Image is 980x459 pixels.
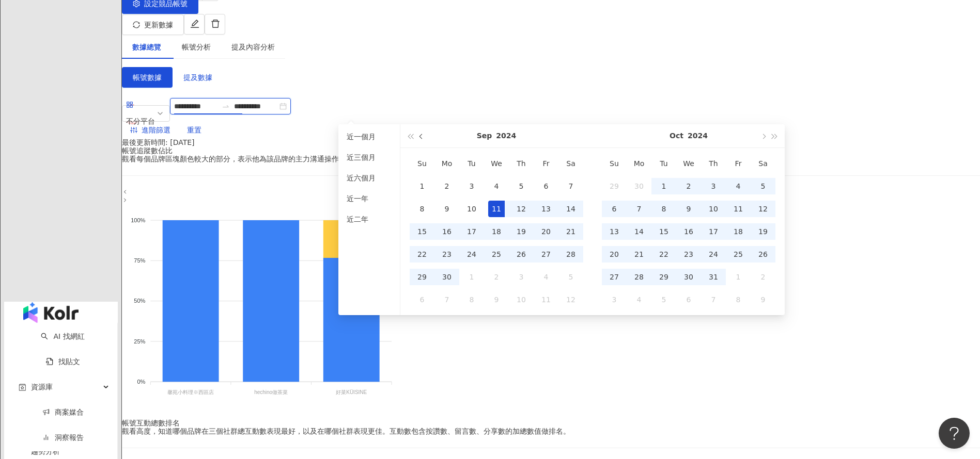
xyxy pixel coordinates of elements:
[439,223,455,240] div: 16
[534,152,558,175] th: Fr
[656,223,672,240] div: 15
[751,243,775,266] td: 2024-10-26
[410,266,434,288] td: 2024-09-29
[730,269,746,285] div: 1
[434,266,459,288] td: 2024-09-30
[509,288,534,311] td: 2024-10-10
[558,198,583,220] td: 2024-09-14
[509,220,534,243] td: 2024-09-19
[631,223,647,240] div: 14
[651,266,676,288] td: 2024-10-29
[459,288,484,311] td: 2024-10-08
[538,201,554,217] div: 13
[751,198,775,220] td: 2024-10-12
[484,175,509,198] td: 2024-09-04
[726,198,751,220] td: 2024-10-11
[558,152,583,175] th: Sa
[755,291,771,308] div: 9
[42,408,84,416] a: 商案媒合
[434,243,459,266] td: 2024-09-23
[676,266,701,288] td: 2024-10-30
[414,223,430,240] div: 15
[651,243,676,266] td: 2024-10-22
[680,223,697,240] div: 16
[558,175,583,198] td: 2024-09-07
[656,201,672,217] div: 8
[656,269,672,285] div: 29
[46,357,80,366] a: 找貼文
[730,201,746,217] div: 11
[680,178,697,194] div: 2
[656,246,672,263] div: 22
[602,266,627,288] td: 2024-10-27
[602,220,627,243] td: 2024-10-13
[558,266,583,288] td: 2024-10-05
[513,223,530,240] div: 19
[651,220,676,243] td: 2024-10-15
[434,198,459,220] td: 2024-09-09
[534,266,558,288] td: 2024-10-04
[513,291,530,308] div: 10
[563,201,579,217] div: 14
[122,146,980,155] div: 帳號追蹤數佔比
[726,266,751,288] td: 2024-11-01
[730,246,746,263] div: 25
[488,201,505,217] div: 11
[651,175,676,198] td: 2024-10-01
[410,152,434,175] th: Su
[538,291,554,308] div: 11
[414,291,430,308] div: 6
[122,122,179,138] button: 進階篩選
[484,198,509,220] td: 2024-09-11
[222,102,230,110] span: to
[23,302,79,323] img: logo
[343,211,396,227] li: 近二年
[182,41,211,53] div: 帳號分析
[627,288,651,311] td: 2024-11-04
[631,201,647,217] div: 7
[538,246,554,263] div: 27
[751,288,775,311] td: 2024-11-09
[701,152,726,175] th: Th
[705,178,722,194] div: 3
[144,21,173,29] span: 更新數據
[627,175,651,198] td: 2024-09-30
[509,243,534,266] td: 2024-09-26
[538,269,554,285] div: 4
[676,288,701,311] td: 2024-11-06
[254,389,288,395] tspan: hechino做茶菜
[705,223,722,240] div: 17
[730,223,746,240] div: 18
[656,291,672,308] div: 5
[563,291,579,308] div: 12
[343,128,396,145] li: 近一個月
[606,269,623,285] div: 27
[680,269,697,285] div: 30
[651,198,676,220] td: 2024-10-08
[726,220,751,243] td: 2024-10-18
[439,291,455,308] div: 7
[538,223,554,240] div: 20
[509,175,534,198] td: 2024-09-05
[513,246,530,263] div: 26
[122,427,980,435] div: 觀看高度，知道哪個品牌在三個社群總互動數表現最好，以及在哪個社群表現更佳。互動數包含按讚數、留言數、分享數的加總數值做排名。
[705,269,722,285] div: 31
[439,178,455,194] div: 2
[751,220,775,243] td: 2024-10-19
[190,19,199,28] span: edit
[459,175,484,198] td: 2024-09-03
[730,178,746,194] div: 4
[534,288,558,311] td: 2024-10-11
[167,389,214,395] tspan: 馨苑小料理※西區店
[751,175,775,198] td: 2024-10-05
[651,288,676,311] td: 2024-11-05
[631,269,647,285] div: 28
[463,178,480,194] div: 3
[488,246,505,263] div: 25
[173,67,223,88] button: 提及數據
[410,175,434,198] td: 2024-09-01
[751,152,775,175] th: Sa
[439,246,455,263] div: 23
[488,178,505,194] div: 4
[602,288,627,311] td: 2024-11-03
